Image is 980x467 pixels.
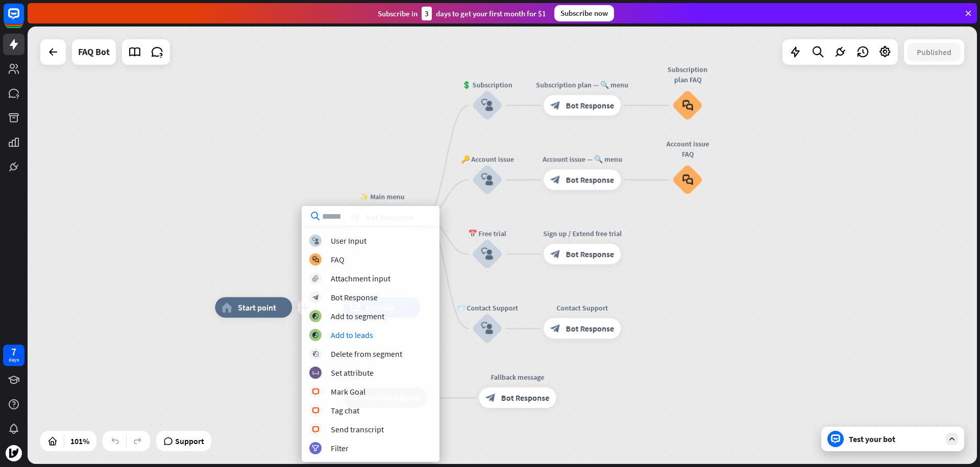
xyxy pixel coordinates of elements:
[481,322,493,334] i: block_user_input
[8,4,39,35] button: Open LiveChat chat widget
[481,99,493,112] i: block_user_input
[471,372,563,382] div: Fallback message
[312,256,319,263] i: block_faq
[682,100,693,111] i: block_faq
[312,238,319,244] i: block_user_input
[312,313,319,320] i: block_add_to_segment
[331,368,374,378] div: Set attribute
[550,249,560,260] i: block_bot_response
[9,356,19,364] div: days
[550,100,560,111] i: block_bot_response
[456,154,518,164] div: 🔑 Account issue
[331,443,349,453] div: Filter
[536,303,628,313] div: Contact Support
[331,254,345,265] div: FAQ
[331,273,390,283] div: Attachment input
[11,347,16,356] div: 7
[312,407,320,414] i: block_livechat
[566,323,614,333] span: Bot Response
[67,433,92,449] div: 101%
[3,345,24,366] a: 7 days
[554,5,614,21] div: Subscribe now
[331,236,366,246] div: User Input
[336,191,428,201] div: ✨ Main menu
[312,294,319,301] i: block_bot_response
[331,386,365,397] div: Mark Goal
[665,139,711,159] div: Account issue FAQ
[566,100,614,111] span: Bot Response
[456,80,518,90] div: 💲 Subscription
[312,445,319,452] i: filter
[422,7,432,20] div: 3
[481,174,493,186] i: block_user_input
[312,332,319,339] i: block_add_to_segment
[312,275,319,282] i: block_attachment
[301,304,309,311] i: plus
[536,80,628,90] div: Subscription plan — 🔍 menu
[331,424,384,434] div: Send transcript
[486,393,496,403] i: block_bot_response
[312,426,320,433] i: block_livechat
[536,154,628,164] div: Account issue — 🔍 menu
[331,405,359,416] div: Tag chat
[175,433,204,449] span: Support
[849,434,941,444] div: Test your bot
[331,330,373,340] div: Add to leads
[78,39,110,65] div: FAQ Bot
[312,351,319,357] i: block_delete_from_segment
[331,349,402,359] div: Delete from segment
[238,302,276,313] span: Start point
[312,388,320,395] i: block_livechat
[908,43,961,61] button: Published
[536,228,628,239] div: Sign up / Extend free trial
[378,7,546,20] div: Subscribe in days to get your first month for $1
[501,393,550,403] span: Bot Response
[550,175,560,185] i: block_bot_response
[222,302,232,313] i: home_2
[682,174,693,186] i: block_faq
[550,323,560,333] i: block_bot_response
[566,175,614,185] span: Bot Response
[665,64,711,85] div: Subscription plan FAQ
[456,303,518,313] div: 📨 Contact Support
[481,248,493,260] i: block_user_input
[456,228,518,239] div: 📅 Free trial
[566,249,614,260] span: Bot Response
[331,292,378,302] div: Bot Response
[331,311,384,321] div: Add to segment
[312,370,319,376] i: block_set_attribute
